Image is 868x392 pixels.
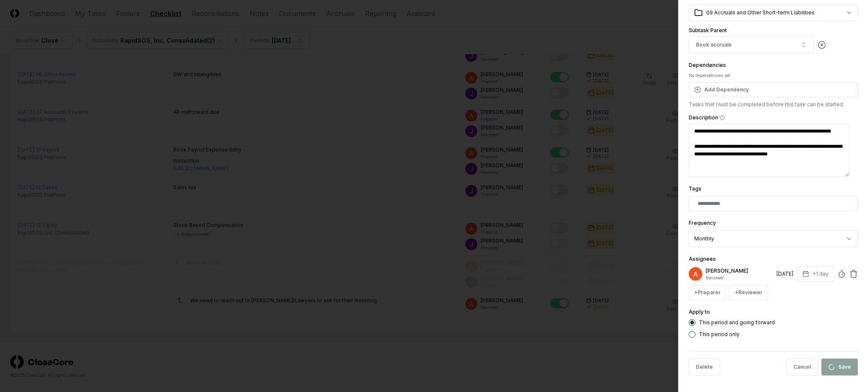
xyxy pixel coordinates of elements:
div: [DATE] [776,270,793,278]
button: +Reviewer [729,285,768,300]
label: Frequency [689,220,716,226]
label: Assignees [689,256,716,262]
button: +Preparer [689,285,726,300]
p: [PERSON_NAME] [706,267,773,275]
button: Description [720,115,725,120]
p: Tasks that must be completed before this task can be started. [689,101,858,108]
button: +1 day [797,266,834,282]
p: Reviewer [706,275,773,281]
label: Apply to [689,309,710,315]
button: Cancel [786,359,818,375]
div: Book accruals [696,41,732,49]
button: Delete [689,359,720,375]
label: Tags [689,185,701,192]
div: No dependencies set [689,72,858,79]
label: This period only [699,332,740,337]
label: This period and going forward [699,320,775,325]
label: Dependencies [689,62,726,68]
button: Add Dependency [689,82,858,97]
img: ACg8ocK3mdmu6YYpaRl40uhUUGu9oxSxFSb1vbjsnEih2JuwAH1PGA=s96-c [689,267,702,281]
label: Subtask Parent [689,28,858,33]
label: Description [689,115,858,120]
